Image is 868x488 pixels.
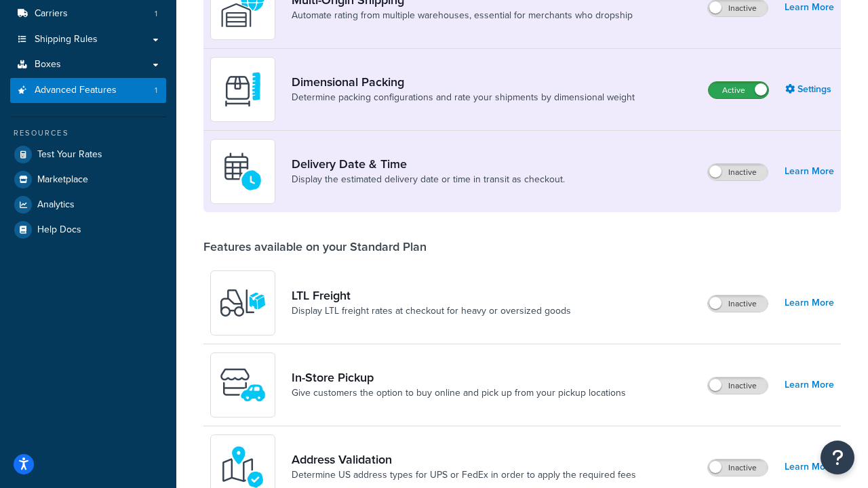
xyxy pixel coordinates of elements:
[785,80,834,99] a: Settings
[10,167,166,192] a: Marketplace
[292,91,635,104] a: Determine packing configurations and rate your shipments by dimensional weight
[10,218,166,242] a: Help Docs
[35,8,68,20] span: Carriers
[10,27,166,52] a: Shipping Rules
[292,9,633,22] a: Automate rating from multiple warehouses, essential for merchants who dropship
[219,66,267,113] img: DTVBYsAAAAAASUVORK5CYII=
[37,149,102,161] span: Test Your Rates
[292,452,636,467] a: Address Validation
[708,296,768,312] label: Inactive
[785,293,834,312] a: Learn More
[203,239,427,254] div: Features available on your Standard Plan
[10,1,166,26] li: Carriers
[292,468,636,482] a: Determine US address types for UPS or FedEx in order to apply the required fees
[785,162,834,181] a: Learn More
[37,224,81,236] span: Help Docs
[708,378,768,394] label: Inactive
[155,85,157,96] span: 1
[785,457,834,476] a: Learn More
[219,361,267,409] img: wfgcfpwTIucLEAAAAASUVORK5CYII=
[292,370,626,385] a: In-Store Pickup
[708,164,768,180] label: Inactive
[821,441,854,474] button: Open Resource Center
[292,304,571,318] a: Display LTL freight rates at checkout for heavy or oversized goods
[292,173,565,186] a: Display the estimated delivery date or time in transit as checkout.
[292,288,571,303] a: LTL Freight
[35,85,117,96] span: Advanced Features
[10,192,166,217] a: Analytics
[785,375,834,394] a: Learn More
[292,157,565,171] a: Delivery Date & Time
[708,460,768,476] label: Inactive
[219,279,267,327] img: y79ZsPf0fXUFUhFXDzUgf+ktZg5F2+ohG75+v3d2s1D9TjoU8PiyCIluIjV41seZevKCRuEjTPPOKHJsQcmKCXGdfprl3L4q7...
[35,34,98,45] span: Shipping Rules
[10,52,166,77] a: Boxes
[10,78,166,103] a: Advanced Features1
[10,142,166,167] a: Test Your Rates
[10,1,166,26] a: Carriers1
[35,59,61,70] span: Boxes
[292,75,635,89] a: Dimensional Packing
[155,8,157,20] span: 1
[709,82,768,98] label: Active
[292,386,626,400] a: Give customers the option to buy online and pick up from your pickup locations
[10,127,166,139] div: Resources
[37,199,75,211] span: Analytics
[219,148,267,195] img: gfkeb5ejjkALwAAAABJRU5ErkJggg==
[10,78,166,103] li: Advanced Features
[37,174,88,186] span: Marketplace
